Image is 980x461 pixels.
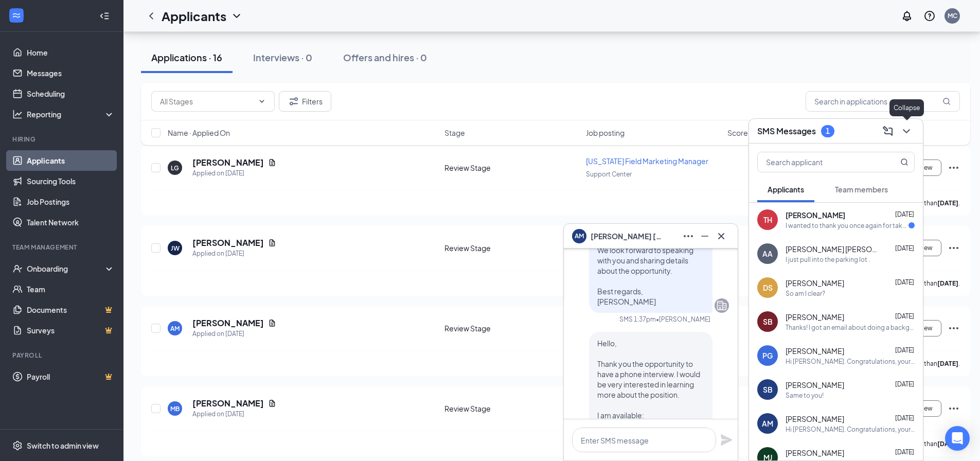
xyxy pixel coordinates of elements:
[786,210,845,220] span: [PERSON_NAME]
[758,152,880,172] input: Search applicant
[27,320,115,341] a: SurveysCrown
[27,150,115,171] a: Applicants
[895,210,914,218] span: [DATE]
[258,97,266,105] svg: ChevronDown
[253,51,312,64] div: Interviews · 0
[27,263,106,274] div: Onboarding
[826,127,830,135] div: 1
[192,168,276,179] div: Applied on [DATE]
[937,440,958,448] b: [DATE]
[786,448,844,458] span: [PERSON_NAME]
[786,391,824,400] div: Same to you!
[895,278,914,286] span: [DATE]
[895,312,914,320] span: [DATE]
[11,10,22,21] svg: WorkstreamLogo
[901,10,913,22] svg: Notifications
[192,249,276,259] div: Applied on [DATE]
[895,346,914,354] span: [DATE]
[697,228,713,244] button: Minimize
[786,357,915,366] div: Hi [PERSON_NAME]. Congratulations, your meeting with Bojangles for Western NC Field Marketing Man...
[171,244,180,253] div: JW
[727,128,748,138] span: Score
[168,128,230,138] span: Name · Applied On
[12,109,23,119] svg: Analysis
[786,323,915,332] div: Thanks! I got an email about doing a background check
[268,399,276,407] svg: Document
[786,380,844,390] span: [PERSON_NAME]
[27,299,115,320] a: DocumentsCrown
[268,239,276,247] svg: Document
[895,448,914,456] span: [DATE]
[586,156,708,166] span: [US_STATE] Field Marketing Manager
[27,83,115,104] a: Scheduling
[99,11,110,21] svg: Collapse
[27,212,115,233] a: Talent Network
[268,319,276,327] svg: Document
[162,7,226,25] h1: Applicants
[895,380,914,388] span: [DATE]
[786,244,878,254] span: [PERSON_NAME] [PERSON_NAME]
[762,249,773,259] div: AA
[786,414,844,424] span: [PERSON_NAME]
[192,157,264,168] h5: [PERSON_NAME]
[880,123,896,139] button: ComposeMessage
[680,228,697,244] button: Ellipses
[937,279,958,287] b: [DATE]
[713,228,729,244] button: Cross
[27,440,99,451] div: Switch to admin view
[806,91,960,112] input: Search in applications
[27,171,115,191] a: Sourcing Tools
[835,185,888,194] span: Team members
[160,96,254,107] input: All Stages
[27,279,115,299] a: Team
[763,282,773,293] div: DS
[591,230,663,242] span: [PERSON_NAME] [PERSON_NAME]
[786,221,908,230] div: I wanted to thank you once again for take the rime out of your day for my interview [DATE].
[942,97,951,105] svg: MagnifyingGlass
[715,230,727,242] svg: Cross
[948,162,960,174] svg: Ellipses
[151,51,222,64] div: Applications · 16
[27,63,115,83] a: Messages
[192,237,264,249] h5: [PERSON_NAME]
[923,10,936,22] svg: QuestionInfo
[145,10,157,22] a: ChevronLeft
[12,243,113,252] div: Team Management
[898,123,915,139] button: ChevronDown
[882,125,894,137] svg: ComposeMessage
[586,128,625,138] span: Job posting
[12,263,23,274] svg: UserCheck
[268,158,276,167] svg: Document
[716,299,728,312] svg: Company
[192,398,264,409] h5: [PERSON_NAME]
[786,312,844,322] span: [PERSON_NAME]
[279,91,331,112] button: Filter Filters
[444,403,580,414] div: Review Stage
[192,329,276,339] div: Applied on [DATE]
[699,230,711,242] svg: Minimize
[170,404,180,413] div: MB
[27,366,115,387] a: PayrollCrown
[768,185,804,194] span: Applicants
[12,351,113,360] div: Payroll
[444,128,465,138] span: Stage
[230,10,243,22] svg: ChevronDown
[937,360,958,367] b: [DATE]
[192,409,276,419] div: Applied on [DATE]
[948,11,957,20] div: MC
[720,434,733,446] svg: Plane
[27,109,115,119] div: Reporting
[900,125,913,137] svg: ChevronDown
[945,426,970,451] div: Open Intercom Messenger
[171,164,179,172] div: LG
[763,384,773,395] div: SB
[895,244,914,252] span: [DATE]
[889,99,924,116] div: Collapse
[762,418,773,429] div: AM
[757,126,816,137] h3: SMS Messages
[444,243,580,253] div: Review Stage
[948,242,960,254] svg: Ellipses
[895,414,914,422] span: [DATE]
[27,42,115,63] a: Home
